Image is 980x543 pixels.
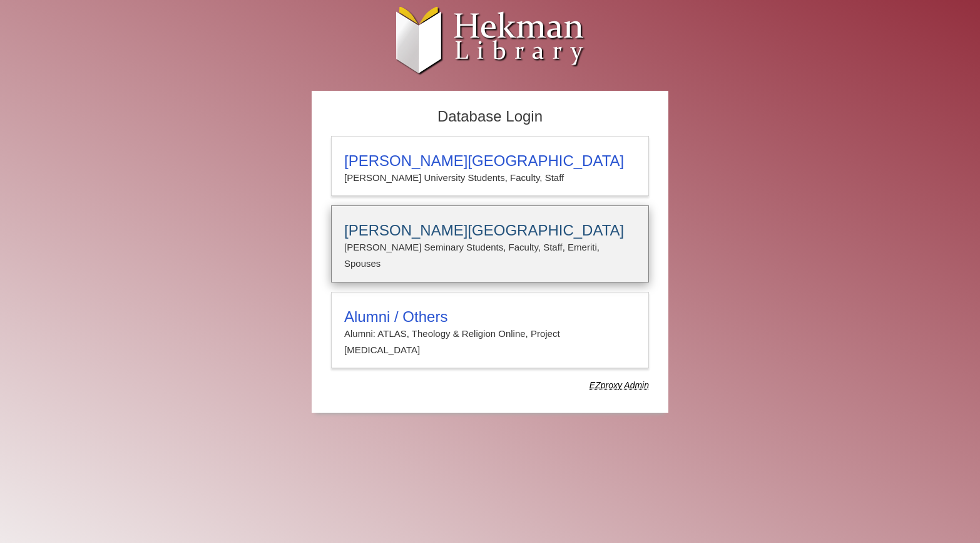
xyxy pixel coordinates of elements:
[325,104,655,130] h2: Database Login
[590,380,649,390] dfn: Use Alumni login
[331,205,649,282] a: [PERSON_NAME][GEOGRAPHIC_DATA][PERSON_NAME] Seminary Students, Faculty, Staff, Emeriti, Spouses
[344,170,636,186] p: [PERSON_NAME] University Students, Faculty, Staff
[344,308,636,326] h3: Alumni / Others
[344,222,636,239] h3: [PERSON_NAME][GEOGRAPHIC_DATA]
[344,239,636,272] p: [PERSON_NAME] Seminary Students, Faculty, Staff, Emeriti, Spouses
[344,152,636,170] h3: [PERSON_NAME][GEOGRAPHIC_DATA]
[344,308,636,359] summary: Alumni / OthersAlumni: ATLAS, Theology & Religion Online, Project [MEDICAL_DATA]
[331,136,649,196] a: [PERSON_NAME][GEOGRAPHIC_DATA][PERSON_NAME] University Students, Faculty, Staff
[344,326,636,359] p: Alumni: ATLAS, Theology & Religion Online, Project [MEDICAL_DATA]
